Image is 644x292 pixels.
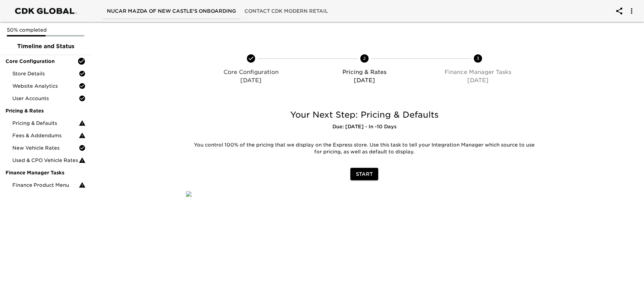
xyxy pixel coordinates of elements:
p: Core Configuration [197,68,305,76]
button: Start [350,168,378,181]
span: Timeline and Status [6,42,86,51]
span: Start [356,170,373,179]
span: Contact CDK Modern Retail [244,7,328,15]
h5: Your Next Step: Pricing & Defaults [186,109,543,120]
button: account of current user [623,3,640,19]
span: Pricing & Rates [6,107,86,114]
span: Pricing & Defaults [12,120,79,127]
span: Core Configuration [6,58,77,65]
span: Nucar Mazda of New Castle's Onboarding [107,7,236,15]
p: Pricing & Rates [310,68,418,76]
p: You control 100% of the pricing that we display on the Express store. Use this task to tell your ... [191,142,537,155]
img: qkibX1zbU72zw90W6Gan%2FTemplates%2FRjS7uaFIXtg43HUzxvoG%2F3e51d9d6-1114-4229-a5bf-f5ca567b6beb.jpg [186,191,192,197]
text: 3 [477,56,479,61]
p: 50% completed [7,26,84,33]
text: 2 [363,56,366,61]
button: account of current user [611,3,627,19]
span: Finance Manager Tasks [6,169,86,176]
span: Website Analytics [12,83,79,89]
span: Finance Product Menu [12,182,79,188]
p: [DATE] [197,76,305,85]
span: New Vehicle Rates [12,144,79,151]
span: Store Details [12,70,79,77]
span: Fees & Addendums [12,132,79,139]
p: Finance Manager Tasks [424,68,532,76]
p: [DATE] [310,76,418,85]
h6: Due: [DATE] - In -10 Days [186,123,543,131]
p: [DATE] [424,76,532,85]
span: User Accounts [12,95,79,102]
span: Used & CPO Vehicle Rates [12,157,79,164]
